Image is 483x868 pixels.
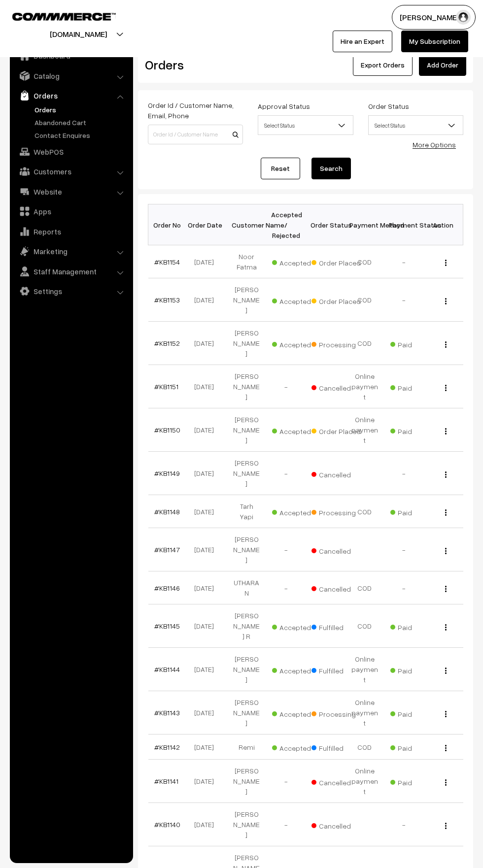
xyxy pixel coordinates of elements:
[12,223,130,240] a: Reports
[311,706,361,719] span: Processing
[311,294,361,306] span: Order Placed
[227,278,266,322] td: [PERSON_NAME]
[258,117,352,134] span: Select Status
[187,408,227,452] td: [DATE]
[384,278,424,322] td: -
[390,337,440,350] span: Paid
[311,467,361,480] span: Cancelled
[311,424,361,436] span: Order Placed
[187,322,227,365] td: [DATE]
[345,365,384,408] td: Online payment
[333,31,392,52] a: Hire an Expert
[227,408,266,452] td: [PERSON_NAME]
[154,622,180,630] a: #KB1145
[187,495,227,528] td: [DATE]
[187,528,227,571] td: [DATE]
[227,648,266,691] td: [PERSON_NAME]
[187,734,227,760] td: [DATE]
[187,760,227,803] td: [DATE]
[261,158,300,179] a: Reset
[266,452,306,495] td: -
[445,509,447,516] img: Menu
[272,663,321,676] span: Accepted
[187,691,227,734] td: [DATE]
[32,104,130,115] a: Orders
[227,734,266,760] td: Remi
[311,505,361,518] span: Processing
[187,452,227,495] td: [DATE]
[445,779,447,786] img: Menu
[227,571,266,604] td: UTHARA N
[266,803,306,846] td: -
[154,665,180,673] a: #KB1144
[187,365,227,408] td: [DATE]
[445,668,447,674] img: Menu
[187,571,227,604] td: [DATE]
[227,528,266,571] td: [PERSON_NAME]
[311,620,361,633] span: Fulfilled
[154,382,178,391] a: #KB1151
[266,571,306,604] td: -
[154,469,180,477] a: #KB1149
[145,57,242,72] h2: Orders
[345,322,384,365] td: COD
[424,204,463,245] th: Action
[445,471,447,478] img: Menu
[445,341,447,348] img: Menu
[390,620,440,633] span: Paid
[311,818,361,831] span: Cancelled
[390,775,440,788] span: Paid
[154,339,180,347] a: #KB1152
[187,648,227,691] td: [DATE]
[154,777,178,785] a: #KB1141
[413,140,456,149] a: More Options
[390,706,440,719] span: Paid
[419,54,466,76] a: Add Order
[384,571,424,604] td: -
[353,54,413,76] button: Export Orders
[154,708,180,717] a: #KB1143
[272,337,321,350] span: Accepted
[272,424,321,436] span: Accepted
[154,426,180,434] a: #KB1150
[227,245,266,278] td: Noor Fatma
[154,743,180,751] a: #KB1142
[187,604,227,648] td: [DATE]
[390,424,440,436] span: Paid
[148,204,188,245] th: Order No
[272,620,321,633] span: Accepted
[12,183,130,200] a: Website
[187,803,227,846] td: [DATE]
[390,505,440,518] span: Paid
[266,204,306,245] th: Accepted / Rejected
[12,67,130,85] a: Catalog
[445,548,447,554] img: Menu
[311,775,361,788] span: Cancelled
[227,604,266,648] td: [PERSON_NAME] R
[445,745,447,751] img: Menu
[445,260,447,266] img: Menu
[148,125,243,144] input: Order Id / Customer Name / Customer Email / Customer Phone
[345,204,384,245] th: Payment Method
[12,143,130,161] a: WebPOS
[311,740,361,753] span: Fulfilled
[12,13,116,20] img: COMMMERCE
[311,543,361,556] span: Cancelled
[345,408,384,452] td: Online payment
[345,760,384,803] td: Online payment
[12,87,130,104] a: Orders
[345,648,384,691] td: Online payment
[148,100,243,121] label: Order Id / Customer Name, Email, Phone
[187,204,227,245] th: Order Date
[272,255,321,268] span: Accepted
[384,452,424,495] td: -
[227,691,266,734] td: [PERSON_NAME]
[32,130,130,140] a: Contact Enquires
[445,624,447,631] img: Menu
[12,242,130,260] a: Marketing
[187,278,227,322] td: [DATE]
[345,691,384,734] td: Online payment
[272,505,321,518] span: Accepted
[392,5,476,30] button: [PERSON_NAME]…
[272,294,321,306] span: Accepted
